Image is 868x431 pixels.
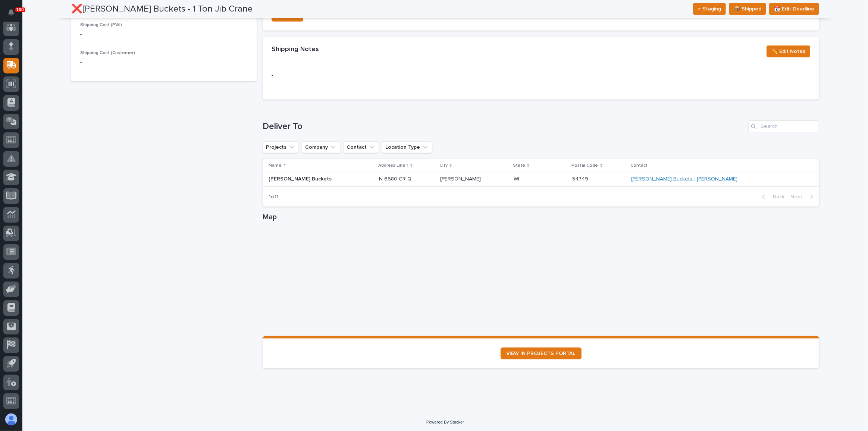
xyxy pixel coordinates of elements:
[263,213,819,221] h1: Map
[572,161,598,170] p: Postal Code
[769,3,819,15] button: 📆 Edit Deadline
[748,120,819,132] input: Search
[771,47,805,56] span: ✏️ Edit Notes
[80,23,122,27] span: Shipping Cost (PWI)
[80,51,135,55] span: Shipping Cost (Customer)
[379,176,434,182] p: N 6680 CR Q
[631,176,737,182] a: [PERSON_NAME] Buckets - [PERSON_NAME]
[272,72,445,79] p: -
[302,141,340,153] button: Company
[16,7,24,12] p: 100
[272,45,319,54] h2: Shipping Notes
[767,45,810,57] button: ✏️ Edit Notes
[790,194,807,200] span: Next
[263,188,285,206] p: 1 of 1
[263,172,819,186] tr: [PERSON_NAME] BucketsN 6680 CR Q[PERSON_NAME][PERSON_NAME] WIWI 5474954749 [PERSON_NAME] Buckets ...
[269,176,373,182] p: [PERSON_NAME] Buckets
[9,9,19,21] div: Notifications100
[573,174,590,182] p: 54749
[263,121,745,132] h1: Deliver To
[343,141,379,153] button: Contact
[378,161,408,170] p: Address Line 1
[513,161,525,170] p: State
[787,194,819,200] button: Next
[263,224,819,336] iframe: Map
[501,347,582,359] a: VIEW IN PROJECTS PORTAL
[263,141,299,153] button: Projects
[269,161,282,170] p: Name
[3,412,19,427] button: users-avatar
[774,4,814,13] span: 📆 Edit Deadline
[756,194,787,200] button: Back
[514,174,521,182] p: WI
[729,3,766,15] button: 📦 Shipped
[507,351,576,356] span: VIEW IN PROJECTS PORTAL
[382,141,432,153] button: Location Type
[80,59,248,66] p: -
[734,4,761,13] span: 📦 Shipped
[768,194,784,200] span: Back
[71,4,253,15] h2: ❌[PERSON_NAME] Buckets - 1 Ton Jib Crane
[698,4,721,13] span: ← Staging
[426,420,464,424] a: Powered By Stacker
[693,3,726,15] button: ← Staging
[630,161,648,170] p: Contact
[439,161,448,170] p: City
[80,31,248,38] p: -
[440,174,482,182] p: [PERSON_NAME]
[3,4,19,20] button: Notifications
